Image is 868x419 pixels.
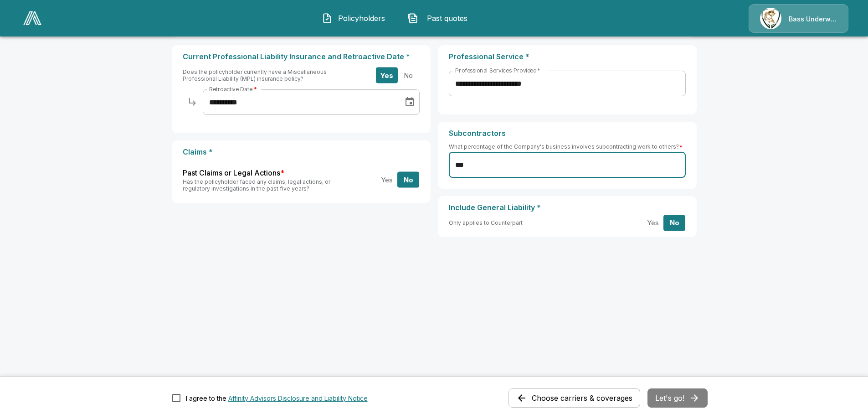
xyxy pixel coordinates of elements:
h6: Does the policyholder currently have a Miscellaneous Professional Liability (MPL) insurance policy? [183,68,341,82]
img: Policyholders Icon [322,13,333,24]
label: Past Claims or Legal Actions [183,168,284,178]
button: Yes [376,67,398,83]
img: Past quotes Icon [407,13,418,24]
p: Claims * [183,148,420,156]
button: Policyholders IconPolicyholders [315,6,393,30]
button: No [397,67,419,83]
p: Subcontractors [449,129,686,138]
span: Policyholders [336,13,386,24]
button: Yes [642,215,664,231]
button: Yes [376,172,398,188]
div: I agree to the [186,393,368,403]
p: Current Professional Liability Insurance and Retroactive Date * [183,52,420,61]
button: I agree to the [228,393,368,403]
p: Professional Service * [449,52,686,61]
h6: Has the policyholder faced any claims, legal actions, or regulatory investigations in the past fi... [183,178,341,192]
label: Retroactive Date [209,85,257,93]
label: Professional Services Provided [455,67,540,74]
span: Past quotes [422,13,472,24]
button: No [663,215,685,231]
button: Past quotes IconPast quotes [401,6,479,30]
button: Choose date, selected date is Nov 10, 2024 [401,93,419,111]
h6: Only applies to Counterpart [449,219,523,226]
h6: What percentage of the Company's business involves subcontracting work to others? [449,142,686,151]
img: AA Logo [23,11,41,25]
p: Include General Liability * [449,203,686,212]
button: Choose carriers & coverages [508,388,640,408]
button: No [397,172,419,188]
